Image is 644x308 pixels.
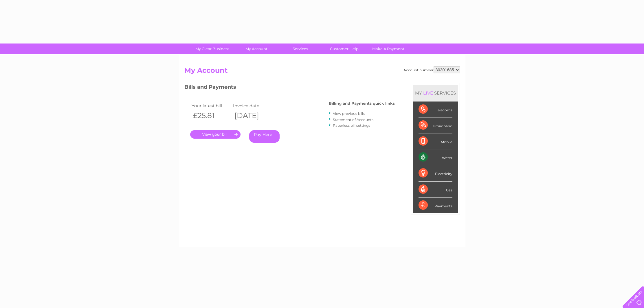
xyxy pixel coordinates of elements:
td: Invoice date [232,102,273,110]
div: Electricity [419,165,452,181]
div: Telecoms [419,102,452,117]
div: Mobile [419,133,452,149]
th: [DATE] [232,110,273,122]
a: Paperless bill settings [333,123,370,128]
a: My Clear Business [188,44,236,54]
div: Water [419,149,452,165]
a: My Account [232,44,280,54]
h3: Bills and Payments [184,83,395,93]
h2: My Account [184,66,460,77]
a: Customer Help [320,44,368,54]
h4: Billing and Payments quick links [329,101,395,106]
a: Pay Here [249,130,280,143]
a: Make A Payment [364,44,412,54]
div: Broadband [419,117,452,133]
a: . [190,130,241,139]
div: Gas [419,182,452,198]
div: Account number [403,66,460,73]
div: LIVE [422,90,434,96]
div: Payments [419,198,452,213]
td: Your latest bill [190,102,232,110]
a: View previous bills [333,111,365,116]
div: MY SERVICES [413,85,458,101]
a: Statement of Accounts [333,117,373,122]
a: Services [276,44,324,54]
th: £25.81 [190,110,232,122]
